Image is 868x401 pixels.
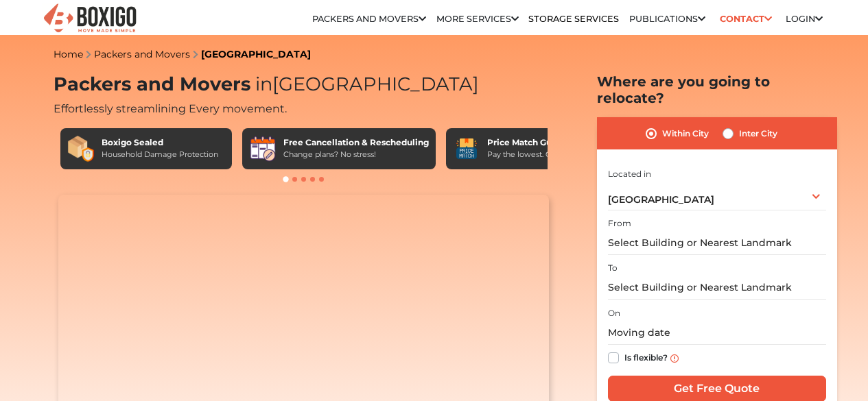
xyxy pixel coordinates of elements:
div: Change plans? No stress! [283,149,429,160]
div: Boxigo Sealed [102,136,218,149]
input: Moving date [608,321,826,345]
a: More services [436,14,519,24]
span: [GEOGRAPHIC_DATA] [608,193,714,206]
a: Home [54,48,83,60]
label: Within City [662,125,709,142]
input: Select Building or Nearest Landmark [608,276,826,300]
label: From [608,217,631,230]
div: Household Damage Protection [102,149,218,160]
label: Located in [608,168,651,180]
a: Storage Services [528,14,619,24]
label: On [608,307,620,319]
a: Publications [629,14,705,24]
img: Free Cancellation & Rescheduling [249,135,277,162]
a: [GEOGRAPHIC_DATA] [201,48,311,60]
a: Packers and Movers [94,48,190,60]
input: Select Building or Nearest Landmark [608,231,826,255]
h2: Where are you going to relocate? [597,73,837,106]
img: info [670,354,679,363]
div: Free Cancellation & Rescheduling [283,136,429,149]
img: Price Match Guarantee [453,135,480,162]
a: Packers and Movers [312,14,426,24]
img: Boxigo [42,2,138,36]
span: [GEOGRAPHIC_DATA] [250,73,479,95]
div: Price Match Guarantee [487,136,591,149]
label: To [608,262,618,274]
span: Effortlessly streamlining Every movement. [54,102,287,115]
img: Boxigo Sealed [67,135,95,162]
h1: Packers and Movers [54,73,554,96]
a: Contact [715,8,776,29]
label: Is flexible? [624,350,668,364]
label: Inter City [739,125,777,142]
a: Login [786,14,823,24]
div: Pay the lowest. Guaranteed! [487,149,591,160]
span: in [255,73,272,95]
